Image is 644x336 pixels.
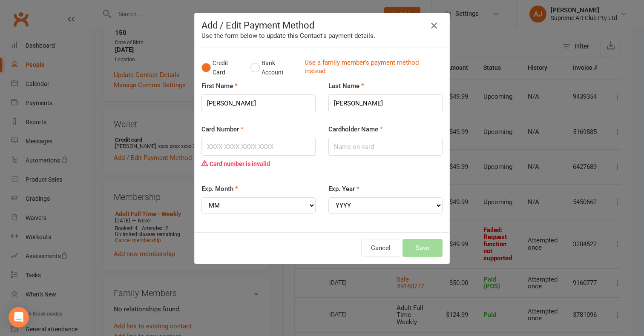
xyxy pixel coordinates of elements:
label: Card Number [201,124,244,134]
label: Last Name [328,81,364,91]
button: Cancel [361,239,400,257]
div: Use the form below to update this Contact's payment details. [201,31,443,41]
input: XXXX-XXXX-XXXX-XXXX [201,138,316,156]
label: Exp. Year [328,184,359,194]
h4: Add / Edit Payment Method [201,20,443,31]
div: Card number is invalid [201,156,316,172]
button: Credit Card [201,55,241,81]
label: First Name [201,81,238,91]
button: Close [427,19,441,32]
label: Exp. Month [201,184,238,194]
a: Use a family member's payment method instead [305,58,438,77]
div: Open Intercom Messenger [9,307,29,327]
button: Bank Account [250,55,298,81]
label: Cardholder Name [328,124,383,134]
input: Name on card [328,138,443,156]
